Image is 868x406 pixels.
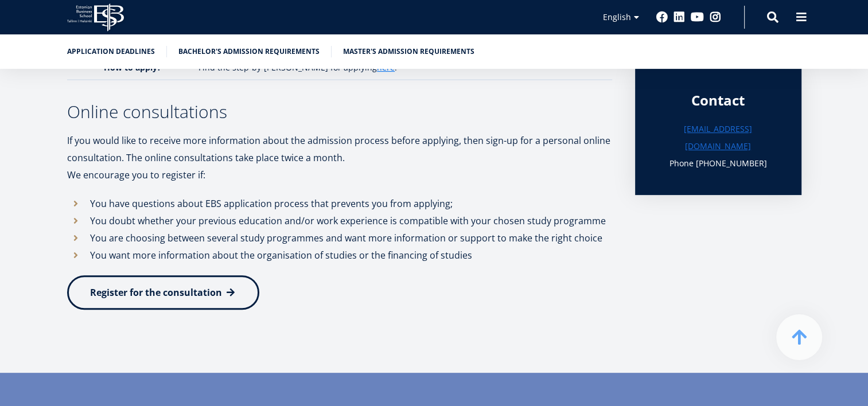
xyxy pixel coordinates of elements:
[178,46,320,57] a: Bachelor's admission requirements
[67,275,259,310] a: Register for the consultation
[67,212,612,229] li: You doubt whether your previous education and/or work experience is compatible with your chosen s...
[691,11,704,23] a: Youtube
[67,195,612,212] li: You have questions about EBS application process that prevents you from applying;
[710,11,721,23] a: Instagram
[67,103,612,120] h3: Online consultations
[674,11,685,23] a: Linkedin
[67,247,612,264] li: You want more information about the organisation of studies or the financing of studies
[67,166,612,184] p: We encourage you to register if:
[67,132,612,166] p: If you would like to receive more information about the admission process before applying, then s...
[343,46,474,57] a: Master's admission requirements
[67,46,155,57] a: Application deadlines
[67,229,612,247] li: You are choosing between several study programmes and want more information or support to make th...
[656,11,668,23] a: Facebook
[658,155,779,172] h3: Phone [PHONE_NUMBER]
[658,120,779,155] a: [EMAIL_ADDRESS][DOMAIN_NAME]
[658,92,779,109] div: Contact
[90,286,222,299] span: Register for the consultation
